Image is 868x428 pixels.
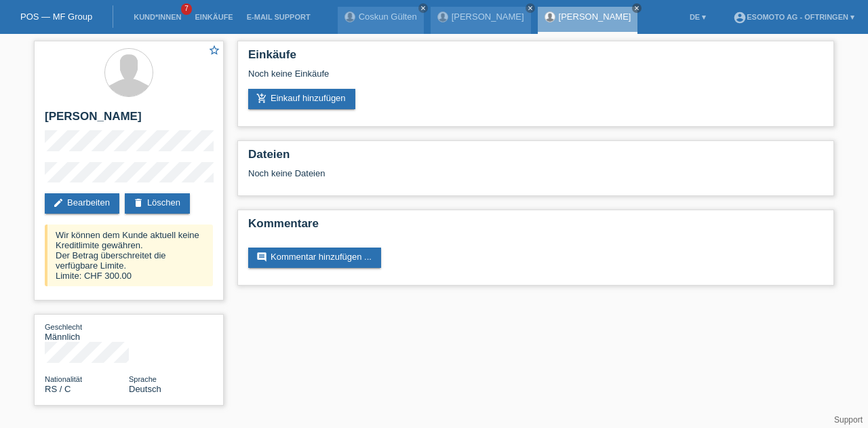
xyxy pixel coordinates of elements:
a: [PERSON_NAME] [559,12,631,22]
a: Einkäufe [188,13,239,21]
a: editBearbeiten [45,193,119,214]
div: Männlich [45,322,129,342]
a: close [418,3,428,13]
a: close [526,3,535,13]
a: Kund*innen [127,13,188,21]
h2: Einkäufe [248,48,823,69]
i: star_border [208,44,220,56]
span: 7 [181,3,192,15]
span: Nationalität [45,375,82,383]
span: Sprache [129,375,157,383]
a: star_border [208,44,220,58]
span: Deutsch [129,384,161,394]
i: comment [256,252,267,262]
a: DE ▾ [683,13,713,21]
a: close [632,3,642,13]
a: commentKommentar hinzufügen ... [248,248,381,268]
h2: Kommentare [248,217,823,237]
a: Support [834,415,863,425]
a: [PERSON_NAME] [452,12,524,22]
i: close [633,5,640,12]
h2: [PERSON_NAME] [45,110,213,130]
i: close [527,5,534,12]
a: add_shopping_cartEinkauf hinzufügen [248,89,355,109]
span: Serbien / C / 01.01.2011 [45,384,71,394]
a: Coskun Gülten [359,12,417,22]
a: E-Mail Support [240,13,317,21]
span: Geschlecht [45,323,82,331]
a: deleteLöschen [125,193,190,214]
i: account_circle [733,11,747,24]
i: delete [133,197,144,208]
i: close [420,5,427,12]
i: edit [53,197,64,208]
div: Wir können dem Kunde aktuell keine Kreditlimite gewähren. Der Betrag überschreitet die verfügbare... [45,225,213,286]
i: add_shopping_cart [256,93,267,104]
h2: Dateien [248,148,823,168]
div: Noch keine Dateien [248,168,663,178]
a: account_circleEsomoto AG - Oftringen ▾ [726,13,861,21]
div: Noch keine Einkäufe [248,69,823,89]
a: POS — MF Group [20,12,92,22]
